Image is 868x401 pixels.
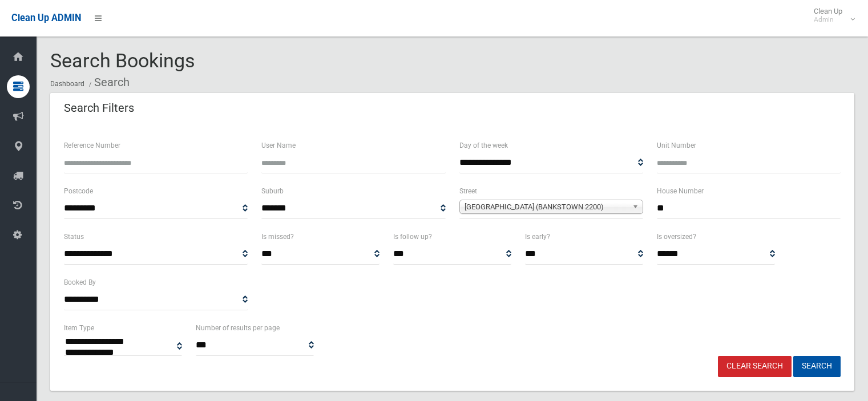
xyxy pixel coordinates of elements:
[64,322,94,334] label: Item Type
[196,322,280,334] label: Number of results per page
[261,230,294,243] label: Is missed?
[50,97,148,119] header: Search Filters
[50,49,195,72] span: Search Bookings
[793,356,841,377] button: Search
[393,230,432,243] label: Is follow up?
[261,139,296,152] label: User Name
[50,80,84,88] a: Dashboard
[86,72,130,93] li: Search
[657,185,704,197] label: House Number
[64,139,120,152] label: Reference Number
[718,356,792,377] a: Clear Search
[64,185,93,197] label: Postcode
[814,15,842,24] small: Admin
[657,230,696,243] label: Is oversized?
[64,276,96,289] label: Booked By
[64,230,84,243] label: Status
[525,230,550,243] label: Is early?
[459,139,508,152] label: Day of the week
[465,200,628,214] span: [GEOGRAPHIC_DATA] (BANKSTOWN 2200)
[459,185,477,197] label: Street
[657,139,696,152] label: Unit Number
[11,13,81,23] span: Clean Up ADMIN
[808,7,854,24] span: Clean Up
[261,185,284,197] label: Suburb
